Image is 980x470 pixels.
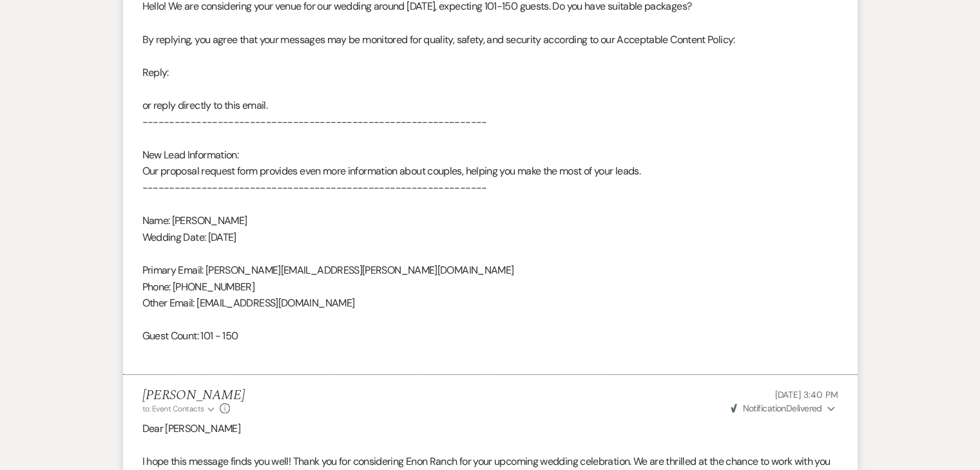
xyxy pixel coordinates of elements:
[142,388,245,404] h5: [PERSON_NAME]
[142,420,838,437] p: Dear [PERSON_NAME]
[729,402,838,415] button: NotificationDelivered
[142,404,204,414] span: to: Event Contacts
[142,403,216,415] button: to: Event Contacts
[774,389,838,400] span: [DATE] 3:40 PM
[731,402,822,414] span: Delivered
[742,402,785,414] span: Notification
